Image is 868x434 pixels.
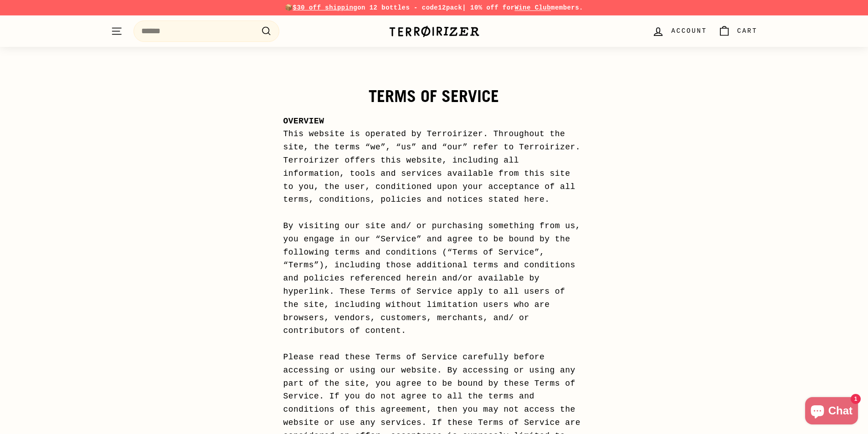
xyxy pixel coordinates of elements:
[713,18,763,45] a: Cart
[737,26,758,36] span: Cart
[283,117,324,126] strong: OVERVIEW
[514,4,551,11] a: Wine Club
[283,87,585,106] h1: Terms of service
[293,4,358,11] span: $30 off shipping
[438,4,462,11] strong: 12pack
[111,3,758,13] p: 📦 on 12 bottles - code | 10% off for members.
[671,26,707,36] span: Account
[647,18,712,45] a: Account
[802,397,861,427] inbox-online-store-chat: Shopify online store chat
